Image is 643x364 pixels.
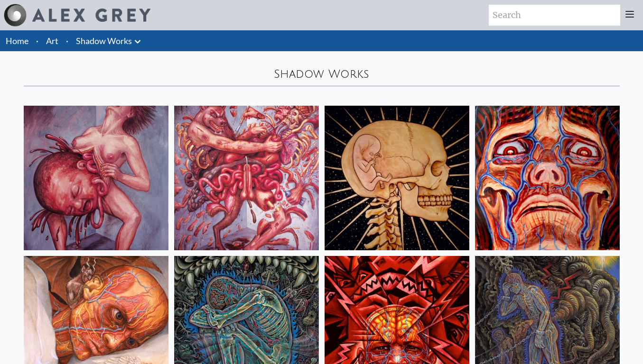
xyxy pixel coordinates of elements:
a: Shadow Works [76,34,132,47]
li: · [62,30,72,51]
a: Art [46,34,58,47]
div: Shadow Works [24,66,620,82]
a: Home [6,36,28,46]
img: Skull Fetus, 1982 [325,106,469,250]
input: Search [489,5,620,26]
li: · [32,30,42,51]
